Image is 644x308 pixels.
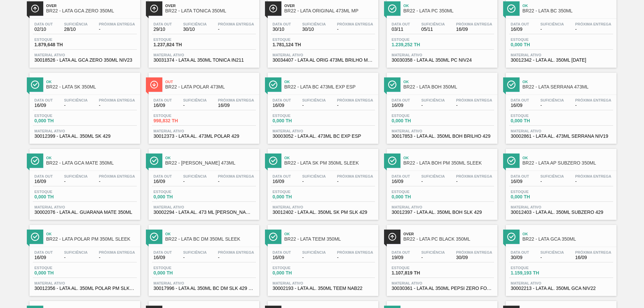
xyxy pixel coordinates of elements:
span: Material ativo [35,281,135,285]
span: Suficiência [183,22,207,26]
span: Estoque [273,38,320,42]
span: Ok [404,4,494,8]
span: - [64,179,88,184]
img: Ícone [31,4,39,13]
span: 16/09 [218,103,254,108]
span: - [218,255,254,260]
span: BR22 - LATA SK PM 350ML SLEEK [284,161,375,166]
span: Material ativo [511,281,611,285]
img: Ícone [388,4,396,13]
span: 30030361 - LATA AL 350ML PEPSI ZERO FOSCA NIV24 [392,286,492,291]
span: 16/09 [35,179,53,184]
span: 16/09 [575,255,611,260]
span: Suficiência [540,250,564,254]
span: Suficiência [540,22,564,26]
img: Ícone [388,233,396,241]
span: Material ativo [154,281,254,285]
span: Suficiência [421,250,445,254]
span: 0,000 TH [392,194,439,199]
span: - [99,103,135,108]
span: 16/09 [273,255,291,260]
span: BR22 - LATA BC 473ML EXP ESP [284,84,375,89]
span: 30012397 - LATA AL. 350ML BOH SLK 429 [392,210,492,215]
span: Próxima Entrega [456,98,492,102]
span: Data out [273,250,291,254]
span: 1.239,252 TH [392,42,439,47]
span: Ok [523,80,613,84]
span: Estoque [392,266,439,270]
span: Out [165,80,256,84]
span: - [302,103,326,108]
img: Ícone [507,80,516,89]
span: Suficiência [421,174,445,178]
span: 1.107,819 TH [392,270,439,275]
span: Data out [35,22,53,26]
span: - [421,255,445,260]
span: 16/09 [511,103,529,108]
span: BR22 - LATA BC DM 350ML SLEEK [165,237,256,242]
span: 0,000 TH [273,118,320,123]
span: Próxima Entrega [99,98,135,102]
a: ÍconeOkBR22 - LATA SERRANA 473MLData out16/09Suficiência-Próxima Entrega-Estoque0,000 THMaterial ... [501,68,620,144]
span: 30034407 - LATA AL ORIG 473ML BRILHO MULTIPACK [273,58,373,63]
span: - [540,27,564,32]
span: Próxima Entrega [99,22,135,26]
span: Próxima Entrega [99,250,135,254]
span: Material ativo [511,205,611,209]
span: - [218,27,254,32]
span: - [421,179,445,184]
span: Material ativo [511,53,611,57]
span: 0,000 TH [154,270,201,275]
span: BR22 - LATA SK 350ML [46,84,137,89]
span: Data out [154,174,172,178]
span: Data out [511,250,529,254]
span: - [337,179,373,184]
span: Próxima Entrega [575,174,611,178]
span: 16/09 [392,179,410,184]
span: Material ativo [35,205,135,209]
span: - [337,255,373,260]
span: Suficiência [64,174,88,178]
span: Over [404,232,494,236]
span: - [99,255,135,260]
span: Data out [154,22,172,26]
span: BR22 - LATA ORIGINAL 473ML MP [284,8,375,13]
span: Próxima Entrega [575,98,611,102]
span: 30003052 - LATA AL. 473ML BC EXP ESP [273,134,373,139]
span: 1.159,193 TH [511,270,558,275]
a: ÍconeOkBR22 - LATA BC DM 350ML SLEEKData out16/09Suficiência-Próxima Entrega-Estoque0,000 THMater... [144,220,263,296]
span: 1.879,648 TH [35,42,82,47]
span: 30012403 - LATA AL. 350ML SUBZERO 429 [511,210,611,215]
span: Estoque [35,266,82,270]
span: Ok [284,80,375,84]
span: Data out [392,250,410,254]
span: Suficiência [183,250,207,254]
span: Ok [46,232,137,236]
span: Ok [46,80,137,84]
span: BR22 - LATA PC 350ML [404,8,494,13]
span: Material ativo [273,53,373,57]
span: 30002213 - LATA AL. 350ML GCA NIV22 [511,286,611,291]
span: BR22 - LATA POLAR PM 350ML SLEEK [46,237,137,242]
span: Ok [404,156,494,160]
span: 0,000 TH [35,118,82,123]
span: Próxima Entrega [337,22,373,26]
span: Data out [35,98,53,102]
img: Ícone [507,233,516,241]
span: Estoque [392,190,439,194]
img: Ícone [150,233,158,241]
span: Estoque [35,190,82,194]
span: Estoque [273,190,320,194]
span: 16/09 [154,255,172,260]
span: Data out [154,250,172,254]
span: - [540,179,564,184]
span: BR22 - LATA TEEM 350ML [284,237,375,242]
span: 30002861 - LATA AL. 473ML SERRANA NIV19 [511,134,611,139]
span: 30012399 - LATA AL. 350ML SK 429 [35,134,135,139]
span: Material ativo [392,205,492,209]
img: Ícone [31,157,39,165]
span: - [337,103,373,108]
span: - [302,179,326,184]
span: - [575,103,611,108]
span: BR22 - LATA BOH 350ML [404,84,494,89]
